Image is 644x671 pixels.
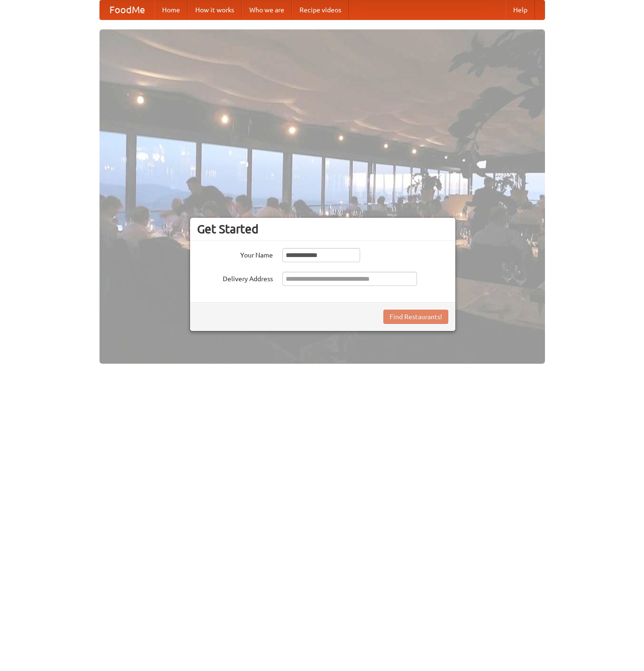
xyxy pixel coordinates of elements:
[154,0,188,19] a: Home
[188,0,242,19] a: How it works
[292,0,349,19] a: Recipe videos
[197,272,273,284] label: Delivery Address
[242,0,292,19] a: Who we are
[506,0,535,19] a: Help
[100,0,154,19] a: FoodMe
[197,222,448,236] h3: Get Started
[197,248,273,260] label: Your Name
[383,310,448,324] button: Find Restaurants!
